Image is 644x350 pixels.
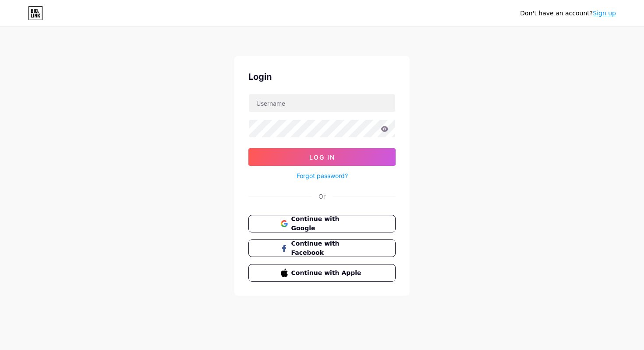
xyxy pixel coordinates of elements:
[291,214,364,233] span: Continue with Google
[520,9,616,18] div: Don't have an account?
[593,10,616,17] a: Sign up
[248,70,396,83] div: Login
[297,171,348,180] a: Forgot password?
[248,215,396,232] button: Continue with Google
[318,192,326,201] div: Or
[248,148,396,166] button: Log In
[248,264,396,282] button: Continue with Apple
[309,154,335,161] span: Log In
[249,94,395,112] input: Username
[291,268,364,278] span: Continue with Apple
[291,239,364,257] span: Continue with Facebook
[248,239,396,257] button: Continue with Facebook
